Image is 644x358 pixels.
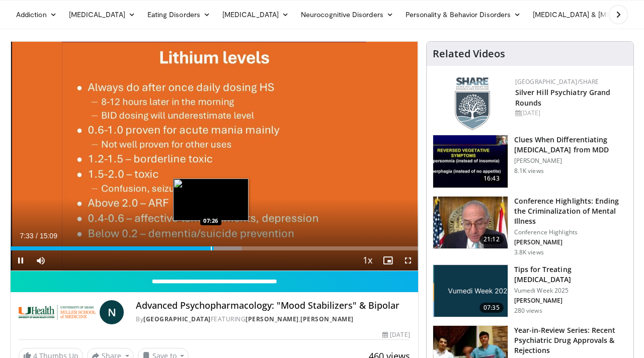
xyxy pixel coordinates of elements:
[358,250,378,271] button: Playback Rate
[514,287,627,295] p: Vumedi Week 2025
[36,232,38,240] span: /
[433,48,505,60] h4: Related Videos
[514,307,542,315] p: 280 views
[398,250,418,271] button: Fullscreen
[514,167,544,175] p: 8.1K views
[514,238,627,246] p: [PERSON_NAME]
[433,264,627,318] a: 07:35 Tips for Treating [MEDICAL_DATA] Vumedi Week 2025 [PERSON_NAME] 280 views
[399,5,527,25] a: Personality & Behavior Disorders
[515,109,625,118] div: [DATE]
[433,265,508,317] img: f9e3f9ac-65e5-4687-ad3f-59c0a5c287bd.png.150x105_q85_crop-smart_upscale.png
[100,300,124,324] a: N
[246,315,299,323] a: [PERSON_NAME]
[479,173,504,184] span: 16:43
[479,303,504,313] span: 07:35
[11,42,418,271] video-js: Video Player
[40,232,57,240] span: 15:09
[378,250,398,271] button: Enable picture-in-picture mode
[136,300,410,311] h4: Advanced Psychopharmacology: "Mood Stabilizers" & Bipolar
[514,248,544,256] p: 3.8K views
[433,196,627,256] a: 21:12 Conference Highlights: Ending the Criminalization of Mental Illness Conference Highlights [...
[31,250,51,271] button: Mute
[11,250,31,271] button: Pause
[514,297,627,305] p: [PERSON_NAME]
[514,264,627,285] h3: Tips for Treating [MEDICAL_DATA]
[479,234,504,244] span: 21:12
[173,178,249,221] img: image.jpeg
[433,197,508,249] img: 1419e6f0-d69a-482b-b3ae-1573189bf46e.150x105_q85_crop-smart_upscale.jpg
[433,135,627,188] a: 16:43 Clues When Differentiating [MEDICAL_DATA] from MDD [PERSON_NAME] 8.1K views
[143,315,211,323] a: [GEOGRAPHIC_DATA]
[141,5,216,25] a: Eating Disorders
[514,157,627,165] p: [PERSON_NAME]
[295,5,399,25] a: Neurocognitive Disorders
[19,300,96,324] img: University of Miami
[382,330,410,339] div: [DATE]
[63,5,141,25] a: [MEDICAL_DATA]
[514,196,627,226] h3: Conference Highlights: Ending the Criminalization of Mental Illness
[20,232,33,240] span: 7:33
[136,315,410,324] div: By FEATURING ,
[514,135,627,155] h3: Clues When Differentiating [MEDICAL_DATA] from MDD
[455,77,490,130] img: f8aaeb6d-318f-4fcf-bd1d-54ce21f29e87.png.150x105_q85_autocrop_double_scale_upscale_version-0.2.png
[514,228,627,236] p: Conference Highlights
[216,5,295,25] a: [MEDICAL_DATA]
[300,315,354,323] a: [PERSON_NAME]
[515,87,611,108] a: Silver Hill Psychiatry Grand Rounds
[514,325,627,355] h3: Year-in-Review Series: Recent Psychiatric Drug Approvals & Rejections
[11,246,418,250] div: Progress Bar
[10,5,63,25] a: Addiction
[515,77,599,86] a: [GEOGRAPHIC_DATA]/SHARE
[433,135,508,188] img: a6520382-d332-4ed3-9891-ee688fa49237.150x105_q85_crop-smart_upscale.jpg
